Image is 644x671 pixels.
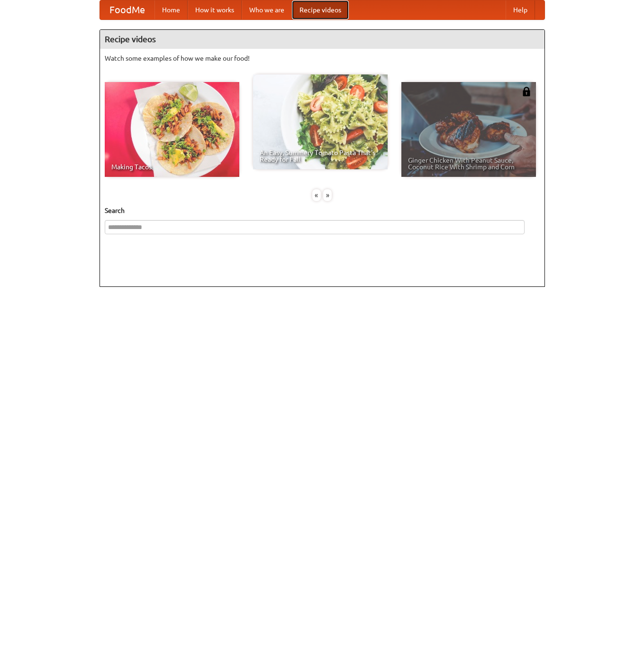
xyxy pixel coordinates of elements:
p: Watch some examples of how we make our food! [105,54,540,63]
span: An Easy, Summery Tomato Pasta That's Ready for Fall [260,149,381,163]
span: Making Tacos [111,164,233,170]
h5: Search [105,206,540,215]
a: Making Tacos [105,82,239,177]
h4: Recipe videos [100,30,544,49]
a: Recipe videos [292,0,349,19]
img: 483408.png [522,87,531,96]
a: Who we are [242,0,292,19]
a: Help [506,0,535,19]
div: » [323,189,332,201]
a: FoodMe [100,0,154,19]
a: How it works [188,0,242,19]
a: Home [154,0,188,19]
div: « [312,189,321,201]
a: An Easy, Summery Tomato Pasta That's Ready for Fall [253,74,388,169]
